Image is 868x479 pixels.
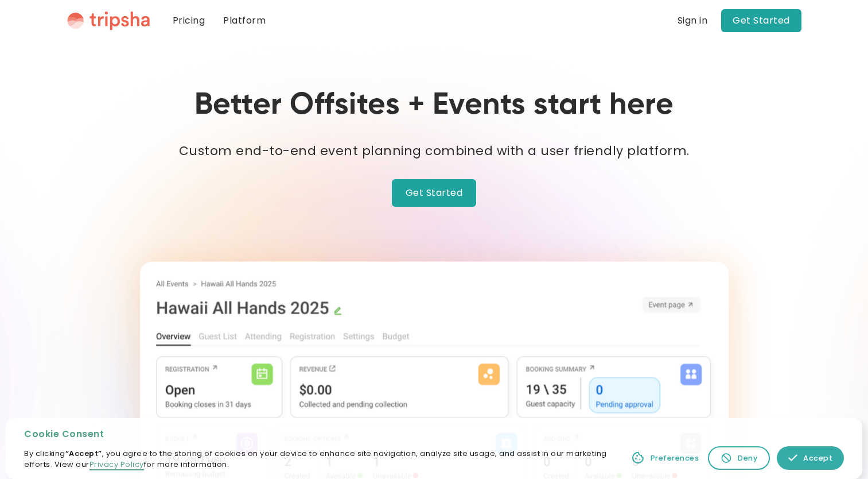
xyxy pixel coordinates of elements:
a: Get Started [392,179,477,207]
div: Preferences [651,453,699,463]
a: Privacy Policy [89,459,144,470]
a: home [67,11,150,30]
img: allow icon [788,453,797,462]
strong: “Accept” [65,449,102,458]
div: Deny [738,453,757,463]
div: Sign in [678,16,708,25]
a: Get Started [721,9,801,32]
div: Accept [803,453,832,463]
div: Cookie Consent [24,427,610,441]
a: Sign in [678,14,708,28]
p: By clicking , you agree to the storing of cookies on your device to enhance site navigation, anal... [24,448,610,470]
a: Accept [777,446,844,470]
h1: Better Offsites + Events start here [194,87,674,123]
a: Deny [708,446,770,470]
strong: Custom end-to-end event planning combined with a user friendly platform. [179,142,690,160]
a: Preferences [629,446,702,470]
img: Tripsha Logo [67,11,150,30]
